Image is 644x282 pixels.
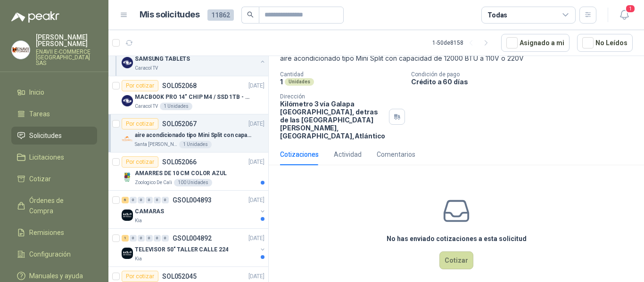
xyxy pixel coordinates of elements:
a: Remisiones [11,224,97,242]
a: Por cotizarSOL052067[DATE] Company Logoaire acondicionado tipo Mini Split con capacidad de 12000 ... [108,114,268,153]
div: 0 [162,197,169,203]
div: 1 Unidades [160,103,192,110]
div: 0 [146,197,153,203]
p: [DATE] [248,81,264,90]
a: Cotizar [11,170,97,188]
p: Kia [135,255,142,263]
p: Zoologico De Cali [135,179,172,186]
p: [DATE] [248,158,264,167]
p: MACBOOK PRO 14" CHIP M4 / SSD 1TB - 24 GB RAM [135,93,252,102]
div: Actividad [334,149,362,160]
p: Condición de pago [411,71,640,78]
button: Asignado a mi [501,34,570,52]
a: Inicio [11,83,97,101]
a: 1 0 0 0 0 0 GSOL004892[DATE] Company LogoTELEVISOR 50" TALLER CALLE 224Kia [122,233,266,263]
p: Dirección [280,93,385,100]
a: Órdenes de Compra [11,192,97,220]
p: GSOL004893 [173,197,212,203]
div: 0 [130,235,137,242]
div: 0 [154,235,161,242]
h3: No has enviado cotizaciones a esta solicitud [387,234,527,244]
div: 0 [138,235,145,242]
div: 0 [138,197,145,203]
a: Configuración [11,245,97,263]
h1: Mis solicitudes [140,8,200,22]
div: 1 [122,235,129,242]
button: No Leídos [577,34,633,52]
a: Licitaciones [11,148,97,166]
p: AMARRES DE 10 CM COLOR AZUL [135,169,227,178]
p: 1 [280,78,283,86]
a: Por cotizarSOL052066[DATE] Company LogoAMARRES DE 10 CM COLOR AZULZoologico De Cali100 Unidades [108,153,268,191]
div: Por cotizar [122,271,158,282]
p: ENAVII E-COMMERCE [GEOGRAPHIC_DATA] SAS [36,49,97,66]
div: 0 [146,235,153,242]
a: 2 0 0 0 0 0 GSOL004894[DATE] Company LogoSAMSUNG TABLETSCaracol TV [122,42,266,72]
p: [DATE] [248,120,264,129]
p: GSOL004892 [173,235,212,242]
img: Company Logo [122,133,133,145]
p: Caracol TV [135,64,158,72]
p: SOL052045 [162,273,197,280]
span: Configuración [29,249,71,259]
span: Remisiones [29,227,64,238]
div: Por cotizar [122,156,158,168]
div: 0 [154,197,161,203]
span: Inicio [29,87,44,97]
div: Por cotizar [122,118,158,129]
p: SOL052066 [162,159,197,165]
p: Kilómetro 3 vía Galapa [GEOGRAPHIC_DATA], detras de las [GEOGRAPHIC_DATA][PERSON_NAME], [GEOGRAPH... [280,100,385,140]
p: aire acondicionado tipo Mini Split con capacidad de 12000 BTU a 110V o 220V [135,131,252,140]
span: Órdenes de Compra [29,195,88,216]
div: Por cotizar [122,80,158,91]
p: Crédito a 60 días [411,78,640,86]
span: Manuales y ayuda [29,271,83,281]
span: Tareas [29,109,50,119]
div: 6 [122,197,129,203]
p: SOL052068 [162,82,197,89]
p: [DATE] [248,234,264,243]
p: SAMSUNG TABLETS [135,55,190,64]
p: Kia [135,217,142,225]
p: [PERSON_NAME] [PERSON_NAME] [36,34,97,47]
div: Comentarios [377,149,415,160]
div: Todas [487,10,507,20]
p: [DATE] [248,272,264,281]
a: 6 0 0 0 0 0 GSOL004893[DATE] Company LogoCAMARASKia [122,194,266,225]
img: Company Logo [122,171,133,183]
div: 100 Unidades [174,179,212,186]
span: 11862 [207,9,234,21]
a: Tareas [11,105,97,123]
span: search [247,11,254,18]
div: 0 [130,197,137,203]
div: Cotizaciones [280,149,319,160]
div: 1 - 50 de 8158 [432,35,494,50]
button: 1 [616,7,633,24]
p: SOL052067 [162,121,197,127]
p: aire acondicionado tipo Mini Split con capacidad de 12000 BTU a 110V o 220V [280,53,633,64]
img: Company Logo [122,209,133,221]
p: Caracol TV [135,103,158,110]
p: CAMARAS [135,207,164,216]
button: Cotizar [439,251,473,269]
div: 0 [162,235,169,242]
img: Company Logo [122,248,133,259]
span: Licitaciones [29,152,64,162]
p: Santa [PERSON_NAME] [135,141,177,148]
img: Company Logo [12,41,30,59]
p: [DATE] [248,196,264,205]
a: Solicitudes [11,127,97,145]
div: Unidades [285,78,314,86]
span: Cotizar [29,174,51,184]
span: 1 [625,4,636,13]
div: 1 Unidades [179,141,212,148]
img: Company Logo [122,95,133,106]
a: Por cotizarSOL052068[DATE] Company LogoMACBOOK PRO 14" CHIP M4 / SSD 1TB - 24 GB RAMCaracol TV1 U... [108,76,268,114]
p: Cantidad [280,71,404,78]
span: Solicitudes [29,130,62,141]
p: TELEVISOR 50" TALLER CALLE 224 [135,245,228,254]
img: Company Logo [122,57,133,68]
img: Logo peakr [11,11,59,23]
